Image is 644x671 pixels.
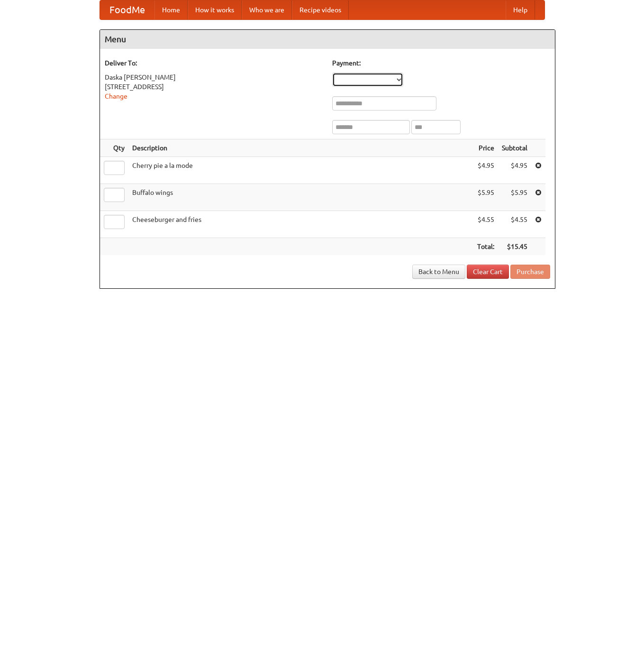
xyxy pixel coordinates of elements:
[105,82,323,92] div: [STREET_ADDRESS]
[105,58,323,68] h5: Deliver To:
[506,0,535,19] a: Help
[412,265,465,279] a: Back to Menu
[128,184,473,211] td: Buffalo wings
[100,0,154,19] a: FoodMe
[473,211,498,238] td: $4.55
[242,0,292,19] a: Who we are
[498,139,531,157] th: Subtotal
[105,92,127,100] a: Change
[128,211,473,238] td: Cheeseburger and fries
[105,73,323,82] div: Daska [PERSON_NAME]
[292,0,349,19] a: Recipe videos
[128,157,473,184] td: Cherry pie a la mode
[100,30,555,49] h4: Menu
[154,0,188,19] a: Home
[498,184,531,211] td: $5.95
[498,211,531,238] td: $4.55
[473,184,498,211] td: $5.95
[473,238,498,256] th: Total:
[510,265,550,279] button: Purchase
[100,139,128,157] th: Qty
[128,139,473,157] th: Description
[473,139,498,157] th: Price
[473,157,498,184] td: $4.95
[332,58,550,68] h5: Payment:
[498,157,531,184] td: $4.95
[467,265,509,279] a: Clear Cart
[498,238,531,256] th: $15.45
[188,0,242,19] a: How it works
